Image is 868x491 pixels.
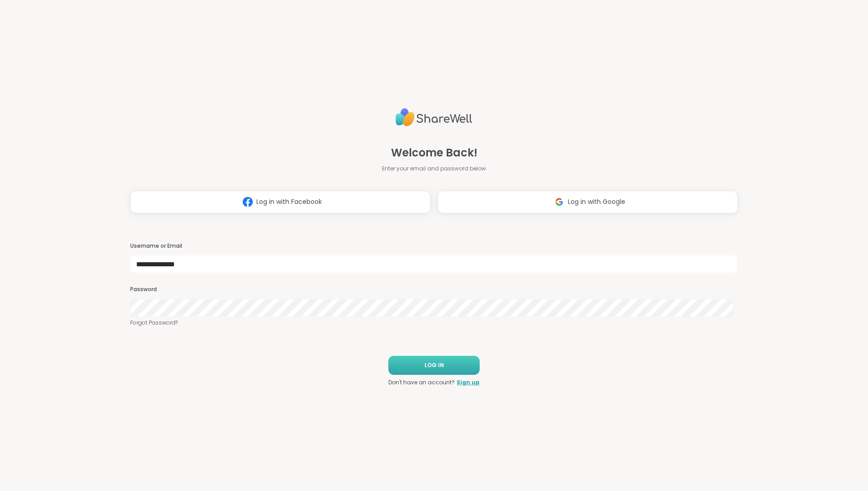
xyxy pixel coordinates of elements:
h3: Password [130,286,738,293]
img: ShareWell Logomark [239,194,256,210]
a: Sign up [457,378,480,387]
button: LOG IN [388,356,480,375]
span: Welcome Back! [391,145,477,161]
span: LOG IN [425,361,444,369]
span: Log in with Google [568,197,625,207]
span: Log in with Facebook [256,197,322,207]
img: ShareWell Logo [396,104,472,130]
h3: Username or Email [130,242,738,250]
button: Log in with Google [438,191,738,213]
a: Forgot Password? [130,319,738,327]
img: ShareWell Logomark [551,194,568,210]
span: Enter your email and password below [382,165,486,173]
span: Don't have an account? [388,378,455,387]
button: Log in with Facebook [130,191,430,213]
